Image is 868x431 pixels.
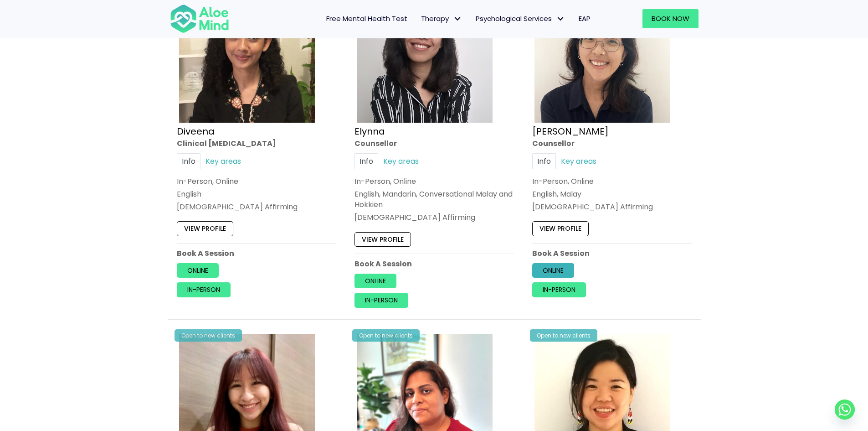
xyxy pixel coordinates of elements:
a: [PERSON_NAME] [532,125,609,138]
p: English [177,189,336,199]
div: [DEMOGRAPHIC_DATA] Affirming [354,213,514,223]
a: EAP [572,9,597,28]
img: Aloe mind Logo [170,4,229,34]
div: Open to new clients [352,329,420,342]
a: View profile [354,232,411,247]
div: Open to new clients [530,329,597,342]
a: Elynna [354,125,385,138]
a: View profile [532,222,589,236]
span: Therapy: submenu [451,12,464,26]
div: Counsellor [354,138,514,149]
nav: Menu [241,9,597,28]
a: Info [354,153,378,169]
div: Counsellor [532,138,692,149]
span: Psychological Services: submenu [554,12,567,26]
span: Psychological Services [476,14,565,23]
a: Info [177,153,200,169]
a: In-person [177,283,231,297]
div: Clinical [MEDICAL_DATA] [177,138,336,149]
a: View profile [177,222,233,236]
span: EAP [579,14,591,23]
p: English, Malay [532,189,692,199]
p: Book A Session [532,248,692,259]
a: Key areas [200,153,246,169]
a: In-person [532,283,586,297]
a: Key areas [556,153,601,169]
div: In-Person, Online [532,176,692,187]
span: Free Mental Health Test [326,14,407,23]
div: In-Person, Online [177,176,336,187]
span: Book Now [652,14,689,23]
p: Book A Session [177,248,336,259]
div: [DEMOGRAPHIC_DATA] Affirming [532,202,692,213]
span: Therapy [421,14,462,23]
div: [DEMOGRAPHIC_DATA] Affirming [177,202,336,213]
a: Online [532,263,574,278]
a: Diveena [177,125,215,138]
a: Psychological ServicesPsychological Services: submenu [469,9,572,28]
a: Online [354,274,396,288]
a: Online [177,263,219,278]
a: Info [532,153,556,169]
div: Open to new clients [175,329,242,342]
div: In-Person, Online [354,176,514,187]
a: TherapyTherapy: submenu [414,9,469,28]
p: English, Mandarin, Conversational Malay and Hokkien [354,189,514,210]
p: Book A Session [354,259,514,269]
a: Whatsapp [835,400,855,420]
a: In-person [354,293,408,308]
a: Book Now [642,9,699,28]
a: Key areas [378,153,424,169]
a: Free Mental Health Test [319,9,414,28]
